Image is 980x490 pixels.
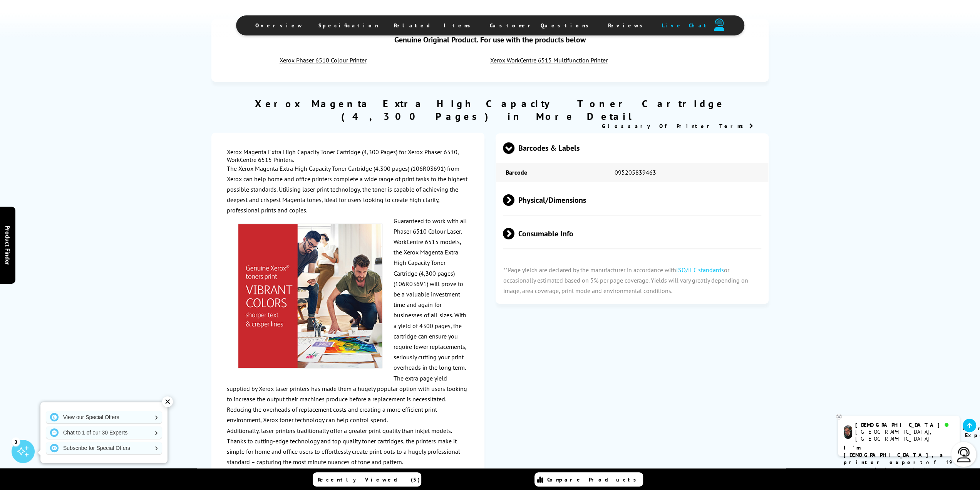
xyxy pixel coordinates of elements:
div: Genuine Original Product. For use with the products below [219,27,761,52]
span: Product Finder [4,225,12,265]
span: Consumable Info [503,219,762,248]
h2: Xerox Magenta Extra High Capacity Toner Cartridge (4,300 Pages) in More Detail [211,97,769,123]
img: xerox-cons-usp-1-med.jpg [238,224,382,368]
td: 095205839463 [605,163,768,182]
span: Compare Products [547,476,640,483]
p: Additionally, laser printers traditionally offer a greater print quality than inkjet models. Than... [227,426,469,468]
p: The Xerox Magenta Extra High Capacity Toner Cartridge (4,300 pages) (106R03691) from Xerox can he... [227,163,469,216]
span: Physical/Dimensions [503,186,762,215]
a: View our Special Offers [46,411,162,423]
div: ✕ [162,396,173,407]
a: Xerox Phaser 6510 Colour Printer [280,56,367,64]
img: chris-livechat.png [844,425,852,439]
a: Chat to 1 of our 30 Experts [46,426,162,439]
a: Recently Viewed (5) [313,472,421,487]
span: Live Chat [662,22,710,29]
span: Customer Questions [490,22,593,29]
div: [DEMOGRAPHIC_DATA] [855,421,953,428]
p: of 19 years! I can help you choose the right product [844,444,954,488]
a: Compare Products [534,472,643,487]
span: Overview [255,22,303,29]
p: The extra page yield supplied by Xerox laser printers has made them a hugely popular option with ... [227,373,469,426]
span: Recently Viewed (5) [318,476,420,483]
div: [GEOGRAPHIC_DATA], [GEOGRAPHIC_DATA] [855,428,953,442]
a: Glossary Of Printer Terms [602,123,753,130]
td: Barcode [496,163,605,182]
a: ISO/IEC standards [676,266,724,274]
a: Xerox WorkCentre 6515 Multifunction Printer [490,56,608,64]
p: **Page yields are declared by the manufacturer in accordance with or occasionally estimated based... [496,257,769,304]
div: 3 [12,437,20,446]
a: Subscribe for Special Offers [46,442,162,454]
span: Related Items [394,22,474,29]
span: Reviews [608,22,647,29]
img: user-headset-light.svg [956,447,972,462]
span: Specification [318,22,379,29]
img: user-headset-duotone.svg [714,19,725,31]
b: I'm [DEMOGRAPHIC_DATA], a printer expert [844,444,945,466]
span: Barcodes & Labels [503,134,762,163]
